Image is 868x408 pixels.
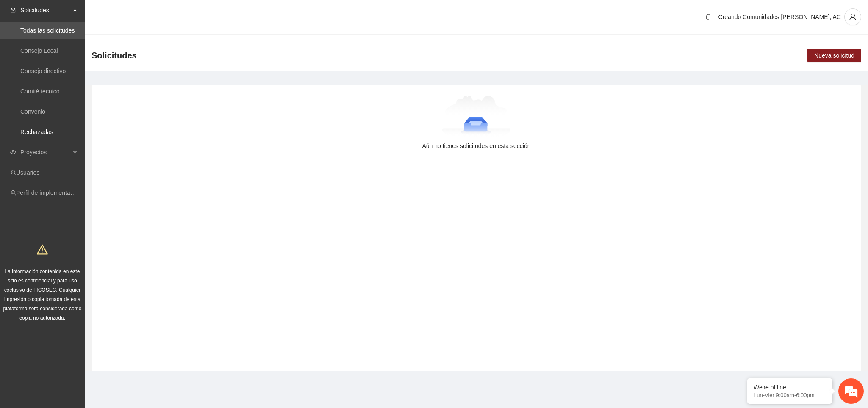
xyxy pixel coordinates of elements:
p: Lun-Vier 9:00am-6:00pm [754,392,826,398]
a: Comité técnico [20,88,60,95]
a: Consejo Local [20,47,58,54]
span: Solicitudes [20,2,70,19]
button: Nueva solicitud [807,49,861,62]
span: inbox [10,7,16,13]
div: Aún no tienes solicitudes en esta sección [105,141,848,151]
span: Creando Comunidades [PERSON_NAME], AC [718,14,841,20]
a: Rechazadas [20,129,53,135]
span: eye [10,149,16,155]
button: bell [702,10,715,24]
a: Todas las solicitudes [20,27,75,34]
span: user [845,13,861,21]
button: user [844,8,861,25]
a: Convenio [20,108,45,115]
span: La información contenida en este sitio es confidencial y para uso exclusivo de FICOSEC. Cualquier... [3,268,82,321]
div: We're offline [754,384,826,391]
a: Usuarios [16,169,39,176]
a: Perfil de implementadora [16,189,82,196]
span: Nueva solicitud [814,51,854,60]
span: warning [37,244,48,255]
span: Solicitudes [92,49,137,62]
span: Proyectos [20,144,70,161]
img: Aún no tienes solicitudes en esta sección [442,96,511,138]
a: Consejo directivo [20,68,66,74]
span: bell [702,14,715,20]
